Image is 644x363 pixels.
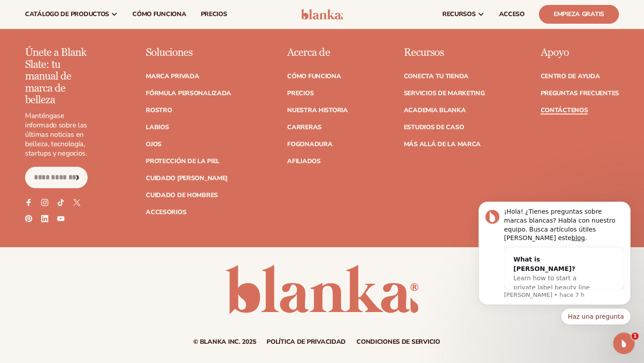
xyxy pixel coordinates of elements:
a: Marca privada [146,73,199,80]
iframe: Mensaje de notificaciones del intercomunicador [465,181,644,339]
a: Nuestra historia [287,107,348,114]
font: Centro de ayuda [541,72,600,80]
font: Preguntas frecuentes [541,89,619,97]
a: Conecta tu tienda [404,73,469,80]
font: Conecta tu tienda [404,72,469,80]
a: Preguntas frecuentes [541,90,619,97]
a: Academia Blanka [404,107,466,114]
font: Labios [146,123,169,131]
font: Apoyo [541,46,569,59]
a: Protección de la piel [146,158,220,165]
font: © Blanka Inc. 2025 [193,338,256,346]
font: Más allá de la marca [404,140,481,148]
a: Rostro [146,107,172,114]
a: Condiciones de servicio [356,339,440,345]
a: Estudios de caso [404,124,464,131]
font: Recursos [404,46,444,59]
a: Servicios de marketing [404,90,485,97]
font: Contáctenos [541,106,588,114]
font: Ojos [146,140,161,148]
font: Condiciones de servicio [356,338,440,346]
font: Manténgase informado sobre las últimas noticias en belleza, tecnología, startups y negocios. [25,111,87,158]
font: Marca privada [146,72,199,80]
font: recursos [442,10,476,18]
a: Cuidado de hombres [146,192,218,198]
font: Protección de la piel [146,157,220,165]
a: Precios [287,90,314,97]
font: Cuidado [PERSON_NAME] [146,174,228,182]
font: Únete a Blank Slate: tu manual de marca de belleza [25,46,87,106]
font: Fórmula personalizada [146,89,231,97]
a: Política de privacidad [267,339,346,345]
font: catálogo de productos [25,10,109,18]
font: Servicios de marketing [404,89,485,97]
font: Cómo funciona [132,10,186,18]
font: Estudios de caso [404,123,464,131]
button: Suscribir [68,167,87,188]
font: Empieza gratis [554,10,604,18]
font: Fogonadura [287,140,332,148]
font: Rostro [146,106,172,114]
a: Afiliados [287,158,320,165]
font: Nuestra historia [287,106,348,114]
font: Afiliados [287,157,320,165]
a: Fórmula personalizada [146,90,231,97]
iframe: Chat en vivo de Intercom [613,333,635,354]
a: Ojos [146,141,161,148]
font: Carreras [287,123,322,131]
a: Cómo funciona [287,73,341,80]
a: Empieza gratis [539,5,619,24]
font: Academia Blanka [404,106,466,114]
font: Accesorios [146,208,186,216]
img: logo [301,9,343,20]
a: Carreras [287,124,322,131]
font: Cómo funciona [287,72,341,80]
a: Fogonadura [287,141,332,148]
a: Centro de ayuda [541,73,600,80]
font: Soluciones [146,46,192,59]
a: Contáctenos [541,107,588,114]
font: Cuidado de hombres [146,191,218,199]
font: Política de privacidad [267,338,346,346]
a: Más allá de la marca [404,141,481,148]
font: precios [201,10,227,18]
font: 1 [633,333,637,339]
a: Cuidado [PERSON_NAME] [146,175,228,181]
a: Accesorios [146,209,186,215]
font: ACCESO [499,10,525,18]
a: Labios [146,124,169,131]
font: Precios [287,89,314,97]
font: Acerca de [287,46,330,59]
